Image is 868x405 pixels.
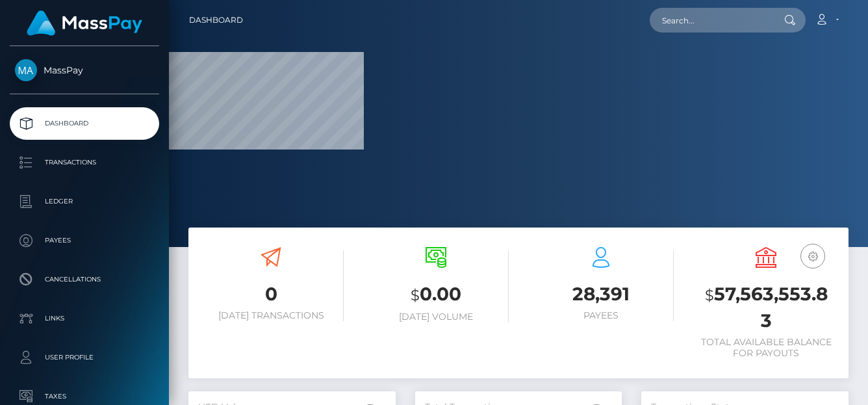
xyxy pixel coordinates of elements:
[528,310,674,321] h6: Payees
[693,281,839,333] h3: 57,563,553.83
[10,341,159,374] a: User Profile
[650,8,772,33] input: Search...
[15,114,154,133] p: Dashboard
[27,10,142,36] img: MassPay Logo
[198,281,344,307] h3: 0
[15,192,154,211] p: Ledger
[15,231,154,250] p: Payees
[15,153,154,172] p: Transactions
[10,64,159,76] span: MassPay
[528,281,674,307] h3: 28,391
[10,146,159,179] a: Transactions
[10,302,159,335] a: Links
[363,311,509,322] h6: [DATE] Volume
[189,7,243,34] a: Dashboard
[10,224,159,257] a: Payees
[10,185,159,218] a: Ledger
[411,286,420,304] small: $
[10,263,159,296] a: Cancellations
[10,107,159,140] a: Dashboard
[198,310,344,321] h6: [DATE] Transactions
[15,348,154,367] p: User Profile
[15,59,37,81] img: MassPay
[693,337,839,359] h6: Total Available Balance for Payouts
[15,270,154,289] p: Cancellations
[15,309,154,328] p: Links
[705,286,714,304] small: $
[363,281,509,308] h3: 0.00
